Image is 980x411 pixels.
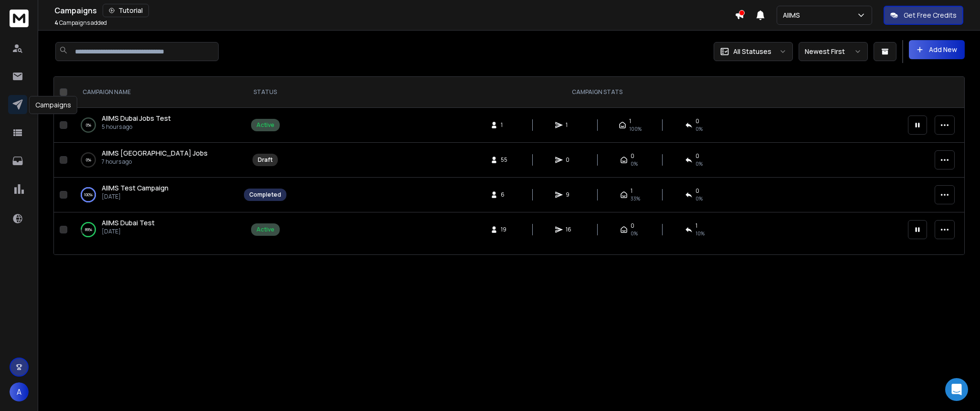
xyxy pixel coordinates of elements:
span: 0 [566,156,575,164]
span: 0 [695,152,699,160]
button: Newest First [799,42,868,61]
span: 1 [695,222,697,230]
div: Completed [249,191,281,199]
span: 0% [695,160,703,168]
div: Active [256,226,274,233]
span: 1 [631,187,632,195]
span: 0 % [695,125,703,133]
span: 0% [631,230,638,237]
th: CAMPAIGN NAME [71,77,238,108]
p: 0 % [86,155,91,165]
span: 16 [566,226,575,233]
button: A [10,382,29,401]
p: Campaigns added [54,19,107,27]
div: Active [256,121,274,129]
p: [DATE] [102,228,155,235]
span: 0 [631,152,634,160]
span: 0 [631,222,634,230]
span: 0% [631,160,638,168]
p: AIIMS [783,11,804,20]
p: 0 % [86,120,91,130]
span: AIIMS Dubai Jobs Test [102,114,171,123]
p: All Statuses [733,47,771,56]
div: Campaigns [29,96,77,114]
span: 33 % [631,195,640,202]
p: [DATE] [102,193,169,200]
td: 0%AIIMS Dubai Jobs Test5 hours ago [71,108,238,143]
div: Open Intercom Messenger [945,378,968,401]
p: Get Free Credits [904,11,957,20]
span: 9 [566,191,575,199]
span: 10 % [695,230,705,237]
p: 89 % [85,225,92,234]
span: AIIMS Dubai Test [102,218,155,227]
span: 19 [501,226,510,233]
span: 0 % [695,195,703,202]
p: 5 hours ago [102,123,171,131]
div: Campaigns [54,4,735,17]
p: 100 % [84,190,93,200]
span: AIIMS Test Campaign [102,183,169,192]
span: 1 [501,121,510,129]
p: 7 hours ago [102,158,208,166]
td: 0%AIIMS [GEOGRAPHIC_DATA] Jobs7 hours ago [71,143,238,178]
span: 0 [695,117,699,125]
td: 89%AIIMS Dubai Test[DATE] [71,212,238,247]
span: 0 [695,187,699,195]
a: AIIMS [GEOGRAPHIC_DATA] Jobs [102,148,208,158]
span: 6 [501,191,510,199]
div: Draft [258,156,273,164]
td: 100%AIIMS Test Campaign[DATE] [71,178,238,212]
th: CAMPAIGN STATS [292,77,902,108]
span: 1 [566,121,575,129]
span: 55 [501,156,510,164]
th: STATUS [238,77,292,108]
span: 4 [54,19,58,27]
a: AIIMS Test Campaign [102,183,169,193]
span: 100 % [629,125,642,133]
span: 1 [629,117,631,125]
a: AIIMS Dubai Jobs Test [102,114,171,123]
button: Get Free Credits [884,6,963,25]
button: Tutorial [103,4,149,17]
a: AIIMS Dubai Test [102,218,155,228]
button: Add New [909,40,965,59]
